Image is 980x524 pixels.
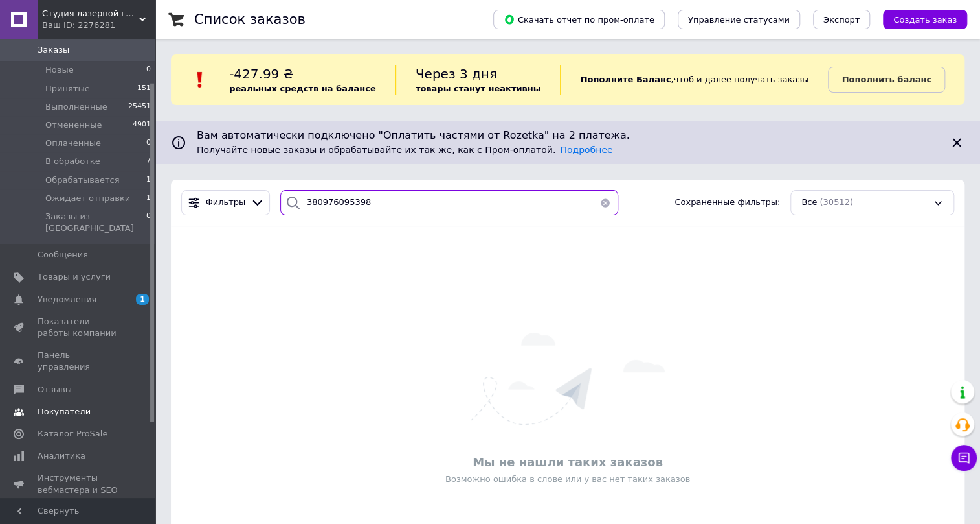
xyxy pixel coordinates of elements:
b: Пополните Баланс [580,75,671,84]
span: Товары и услуги [38,271,111,283]
span: Заказы из [GEOGRAPHIC_DATA] [45,211,146,234]
span: 0 [146,137,151,149]
span: В обработке [45,156,100,167]
span: 7 [146,156,151,167]
span: 1 [136,294,149,305]
div: Ваш ID: 2276281 [42,19,155,31]
span: Уведомления [38,294,96,305]
span: 0 [146,211,151,234]
span: 25451 [128,101,151,113]
img: Ничего не найдено [471,333,665,425]
span: 0 [146,64,151,76]
b: товары станут неактивны [416,84,541,93]
span: Получайте новые заказы и обрабатывайте их так же, как с Пром-оплатой. [197,145,612,155]
span: Заказы [38,44,69,56]
span: Сохраненные фильтры: [674,196,780,209]
span: (30512) [819,197,853,207]
button: Скачать отчет по пром-оплате [493,10,665,29]
span: Ожидает отправки [45,193,130,204]
span: Обрабатывается [45,174,119,186]
span: 4901 [133,119,151,131]
span: Покупатели [38,406,91,418]
span: Управление статусами [688,15,790,25]
a: Подробнее [560,145,612,155]
span: Выполненные [45,101,107,113]
span: Отзывы [38,384,72,396]
span: Каталог ProSale [38,428,107,440]
div: Мы не нашли таких заказов [177,454,958,470]
span: Фильтры [206,196,246,209]
span: Через 3 дня [416,66,497,82]
span: Аналитика [38,450,85,462]
span: Создать заказ [893,15,957,25]
a: Создать заказ [870,14,967,24]
b: Пополнить баланс [841,75,931,84]
span: Новые [45,64,74,76]
span: 151 [137,83,151,95]
button: Очистить [592,190,618,215]
span: Отмененные [45,119,102,131]
a: Пополнить баланс [828,67,944,93]
span: Показатели работы компании [38,316,120,339]
span: Все [801,196,817,209]
span: Оплаченные [45,137,101,149]
span: -427.99 ₴ [229,66,293,82]
span: 1 [146,193,151,204]
span: Инструменты вебмастера и SEO [38,472,120,495]
button: Управление статусами [678,10,800,29]
div: , чтоб и далее получать заказы [560,65,828,95]
input: Поиск по номеру заказа, ФИО покупателя, номеру телефона, Email, номеру накладной [280,190,618,215]
img: :exclamation: [190,70,210,89]
span: Принятые [45,83,90,95]
span: Вам автоматически подключено "Оплатить частями от Rozetka" на 2 платежа. [197,128,939,143]
b: реальных средств на балансе [229,84,376,93]
button: Чат с покупателем [951,445,977,471]
button: Создать заказ [883,10,967,29]
span: Студия лазерной гравировки [42,8,139,19]
button: Экспорт [813,10,870,29]
span: Скачать отчет по пром-оплате [504,14,654,25]
span: 1 [146,174,151,186]
div: Возможно ошибка в слове или у вас нет таких заказов [177,473,958,485]
span: Сообщения [38,249,88,261]
h1: Список заказов [194,12,306,27]
span: Экспорт [823,15,860,25]
span: Панель управления [38,350,120,373]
